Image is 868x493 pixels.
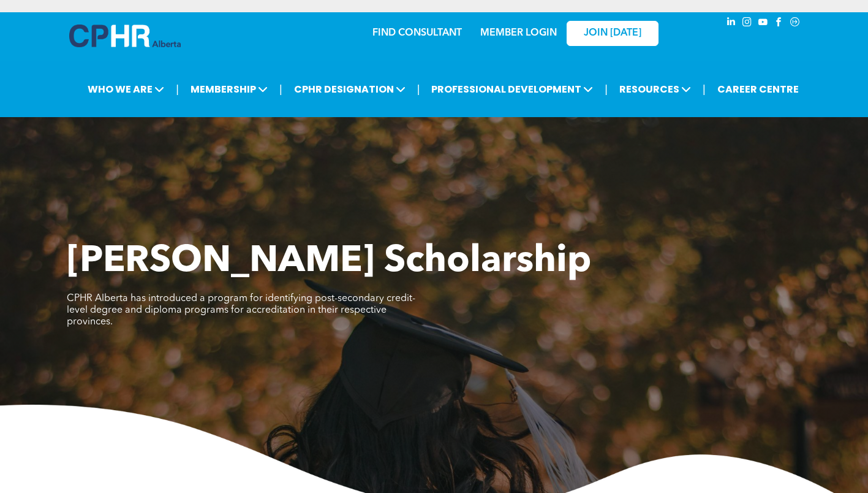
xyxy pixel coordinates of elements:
[714,78,802,101] a: CAREER CENTRE
[616,78,695,101] span: RESOURCES
[176,77,179,102] li: |
[428,78,597,101] span: PROFESSIONAL DEVELOPMENT
[69,25,181,47] img: A blue and white logo for cp alberta
[725,15,738,32] a: linkedin
[84,78,168,101] span: WHO WE ARE
[67,294,415,327] span: CPHR Alberta has introduced a program for identifying post-secondary credit-level degree and dipl...
[417,77,420,102] li: |
[372,28,462,38] a: FIND CONSULTANT
[67,243,591,280] span: [PERSON_NAME] Scholarship
[279,77,282,102] li: |
[290,78,409,101] span: CPHR DESIGNATION
[772,15,786,32] a: facebook
[567,21,659,46] a: JOIN [DATE]
[584,28,641,39] span: JOIN [DATE]
[741,15,754,32] a: instagram
[187,78,271,101] span: MEMBERSHIP
[480,28,557,38] a: MEMBER LOGIN
[788,15,802,32] a: Social network
[703,77,706,102] li: |
[757,15,770,32] a: youtube
[605,77,608,102] li: |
